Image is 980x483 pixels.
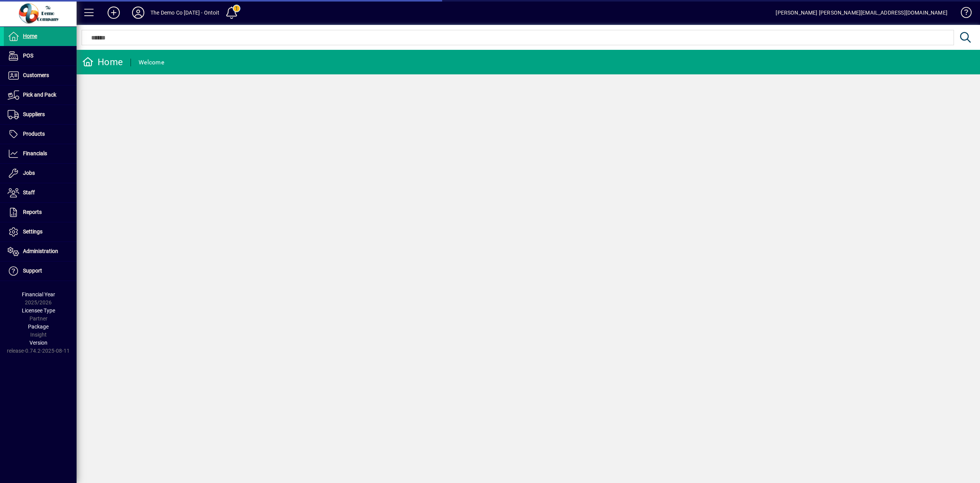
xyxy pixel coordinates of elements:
[23,209,42,215] span: Reports
[4,164,77,183] a: Jobs
[4,46,77,66] a: POS
[23,72,49,78] span: Customers
[23,53,33,59] span: POS
[4,242,77,261] a: Administration
[23,170,35,176] span: Jobs
[23,189,35,195] span: Staff
[4,261,77,281] a: Support
[139,56,164,69] div: Welcome
[23,131,45,137] span: Products
[23,33,37,39] span: Home
[776,7,947,19] div: [PERSON_NAME] [PERSON_NAME][EMAIL_ADDRESS][DOMAIN_NAME]
[23,228,42,235] span: Settings
[126,6,150,20] button: Profile
[23,248,58,254] span: Administration
[4,222,77,242] a: Settings
[4,66,77,85] a: Customers
[28,324,49,330] span: Package
[4,144,77,163] a: Financials
[23,268,42,274] span: Support
[4,125,77,144] a: Products
[4,105,77,124] a: Suppliers
[4,183,77,202] a: Staff
[23,150,47,156] span: Financials
[23,92,56,98] span: Pick and Pack
[29,340,47,346] span: Version
[22,307,55,314] span: Licensee Type
[82,56,123,68] div: Home
[150,7,219,19] div: The Demo Co [DATE] - Ontoit
[22,291,55,297] span: Financial Year
[101,6,126,20] button: Add
[955,2,970,26] a: Knowledge Base
[4,85,77,105] a: Pick and Pack
[23,111,45,117] span: Suppliers
[4,203,77,222] a: Reports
